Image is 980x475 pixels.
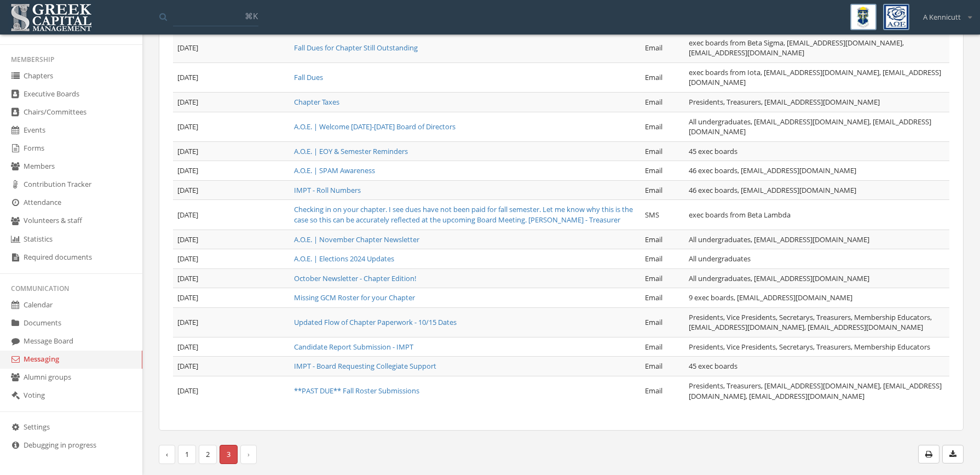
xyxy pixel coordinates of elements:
[294,317,457,327] a: Updated Flow of Chapter Paperwork - 10/15 Dates
[641,112,684,141] td: Email
[684,62,949,92] td: exec boards from Iota, [EMAIL_ADDRESS][DOMAIN_NAME], [EMAIL_ADDRESS][DOMAIN_NAME]
[173,200,290,230] td: [DATE]
[923,12,961,22] span: A Kennicutt
[641,200,684,230] td: SMS
[641,376,684,406] td: Email
[241,445,257,464] li: Next
[641,230,684,249] td: Email
[684,307,949,337] td: Presidents, Vice Presidents, Secretarys, Treasurers, Membership Educators, [EMAIL_ADDRESS][DOMAIN...
[641,62,684,92] td: Email
[173,180,290,200] td: [DATE]
[294,293,415,302] a: Missing GCM Roster for your Chapter
[641,307,684,337] td: Email
[173,33,290,62] td: [DATE]
[641,249,684,269] td: Email
[173,357,290,376] td: [DATE]
[173,230,290,249] td: [DATE]
[173,337,290,357] td: [DATE]
[173,62,290,92] td: [DATE]
[294,234,419,244] a: A.O.E. | November Chapter Newsletter
[294,254,394,264] a: A.O.E. | Elections 2024 Updates
[294,97,339,107] a: Chapter Taxes
[641,141,684,161] td: Email
[294,185,361,195] a: IMPT - Roll Numbers
[294,72,323,82] a: Fall Dues
[641,357,684,376] td: Email
[173,141,290,161] td: [DATE]
[173,249,290,269] td: [DATE]
[916,4,972,22] div: A Kennicutt
[684,112,949,141] td: All undergraduates, [EMAIL_ADDRESS][DOMAIN_NAME], [EMAIL_ADDRESS][DOMAIN_NAME]
[684,249,949,269] td: All undergraduates
[684,230,949,249] td: All undergraduates, [EMAIL_ADDRESS][DOMAIN_NAME]
[641,268,684,288] td: Email
[641,33,684,62] td: Email
[641,337,684,357] td: Email
[684,180,949,200] td: 46 exec boards, [EMAIL_ADDRESS][DOMAIN_NAME]
[294,165,375,175] a: A.O.E. | SPAM Awareness
[684,200,949,230] td: exec boards from Beta Lambda
[684,141,949,161] td: 45 exec boards
[173,161,290,181] td: [DATE]
[173,307,290,337] td: [DATE]
[684,268,949,288] td: All undergraduates, [EMAIL_ADDRESS][DOMAIN_NAME]
[684,288,949,308] td: 9 exec boards, [EMAIL_ADDRESS][DOMAIN_NAME]
[294,361,436,371] a: IMPT - Board Requesting Collegiate Support
[684,357,949,376] td: 45 exec boards
[294,43,418,53] a: Fall Dues for Chapter Still Outstanding
[245,10,258,21] span: ⌘K
[641,180,684,200] td: Email
[294,204,633,225] a: Checking in on your chapter. I see dues have not been paid for fall semester. Let me know why thi...
[684,161,949,181] td: 46 exec boards, [EMAIL_ADDRESS][DOMAIN_NAME]
[294,146,408,156] a: A.O.E. | EOY & Semester Reminders
[159,445,175,464] a: ‹
[684,337,949,357] td: Presidents, Vice Presidents, Secretarys, Treasurers, Membership Educators
[220,445,238,464] span: 3
[159,445,175,464] li: Prev
[294,386,419,396] a: **PAST DUE** Fall Roster Submissions
[641,161,684,181] td: Email
[294,122,456,131] a: A.O.E. | Welcome [DATE]-[DATE] Board of Directors
[199,445,217,464] a: 2
[641,93,684,112] td: Email
[173,112,290,141] td: [DATE]
[173,93,290,112] td: [DATE]
[240,445,257,464] span: ›
[684,33,949,62] td: exec boards from Beta Sigma, [EMAIL_ADDRESS][DOMAIN_NAME], [EMAIL_ADDRESS][DOMAIN_NAME]
[173,288,290,308] td: [DATE]
[684,93,949,112] td: Presidents, Treasurers, [EMAIL_ADDRESS][DOMAIN_NAME]
[294,342,413,352] a: Candidate Report Submission - IMPT
[173,268,290,288] td: [DATE]
[173,376,290,406] td: [DATE]
[684,376,949,406] td: Presidents, Treasurers, [EMAIL_ADDRESS][DOMAIN_NAME], [EMAIL_ADDRESS][DOMAIN_NAME], [EMAIL_ADDRES...
[178,445,196,464] a: 1
[294,273,416,283] a: October Newsletter - Chapter Edition!
[641,288,684,308] td: Email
